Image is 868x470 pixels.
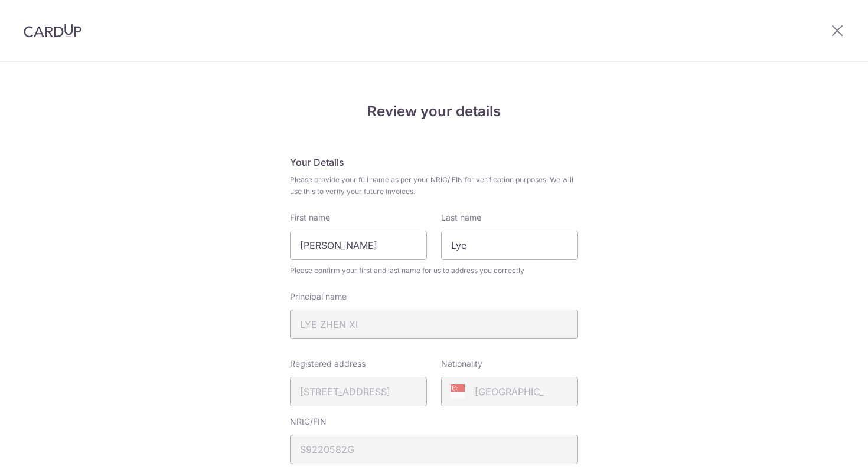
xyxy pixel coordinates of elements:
label: Registered address [290,358,366,370]
img: CardUp [24,24,81,38]
label: Principal name [290,291,347,303]
label: First name [290,212,330,224]
input: Last name [441,231,578,260]
label: Last name [441,212,481,224]
h4: Review your details [290,101,578,122]
span: Please confirm your first and last name for us to address you correctly [290,265,578,277]
label: Nationality [441,358,482,370]
input: First Name [290,231,427,260]
h5: Your Details [290,155,578,169]
label: NRIC/FIN [290,416,327,428]
span: Please provide your full name as per your NRIC/ FIN for verification purposes. We will use this t... [290,174,578,198]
